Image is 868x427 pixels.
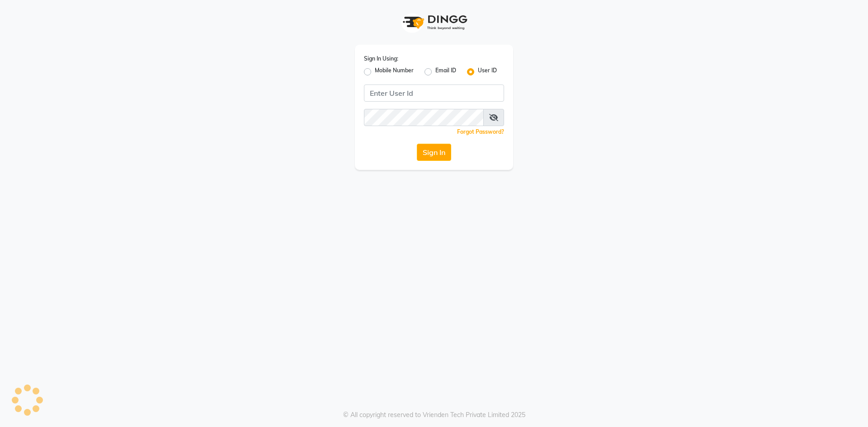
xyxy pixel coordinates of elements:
[375,66,414,77] label: Mobile Number
[364,55,398,63] label: Sign In Using:
[398,9,470,36] img: logo1.svg
[364,109,484,126] input: Username
[364,84,504,102] input: Username
[478,66,497,77] label: User ID
[417,144,451,161] button: Sign In
[435,66,456,77] label: Email ID
[457,128,504,135] a: Forgot Password?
